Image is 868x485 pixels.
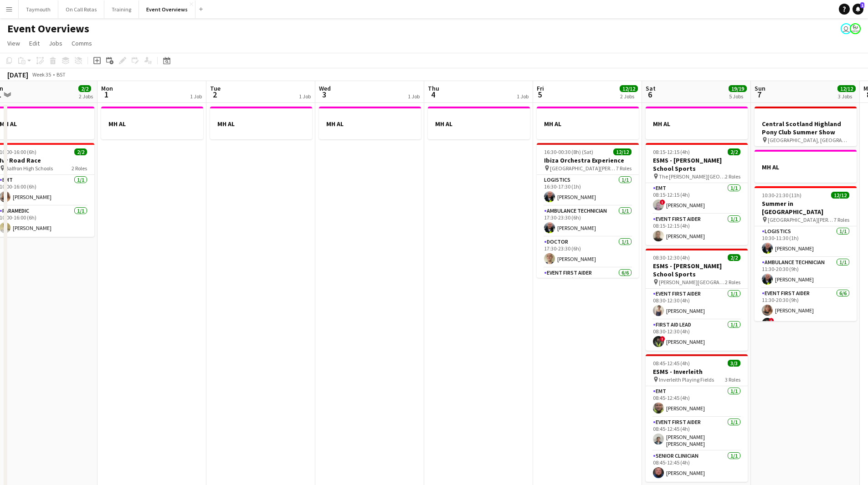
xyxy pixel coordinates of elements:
[646,354,748,482] div: 08:45-12:45 (4h)3/3ESMS - Inverleith Inverleith Playing Fields3 RolesEMT1/108:45-12:45 (4h)[PERSO...
[646,386,748,417] app-card-role: EMT1/108:45-12:45 (4h)[PERSON_NAME]
[660,199,665,205] span: !
[4,37,24,49] a: View
[72,39,92,47] span: Comms
[837,85,856,92] span: 12/12
[209,89,221,100] span: 2
[853,4,863,15] a: 1
[646,249,748,351] app-job-card: 08:30-12:30 (4h)2/2ESMS - [PERSON_NAME] School Sports [PERSON_NAME][GEOGRAPHIC_DATA]2 RolesEvent ...
[26,37,43,49] a: Edit
[646,107,748,139] app-job-card: MH AL
[646,143,748,245] app-job-card: 08:15-12:15 (4h)2/2ESMS - [PERSON_NAME] School Sports The [PERSON_NAME][GEOGRAPHIC_DATA]2 RolesEM...
[299,93,311,100] div: 1 Job
[769,318,774,323] span: !
[644,89,656,100] span: 6
[537,237,639,268] app-card-role: Doctor1/117:30-23:30 (6h)[PERSON_NAME]
[755,84,765,92] span: Sun
[104,0,139,18] button: Training
[210,84,221,92] span: Tue
[659,279,725,286] span: [PERSON_NAME][GEOGRAPHIC_DATA]
[755,120,857,136] h3: Central Scotland Highland Pony Club Summer Show
[7,39,20,47] span: View
[613,148,632,155] span: 12/12
[646,214,748,245] app-card-role: Event First Aider1/108:15-12:15 (4h)[PERSON_NAME]
[725,376,740,383] span: 3 Roles
[101,120,203,128] h3: MH AL
[725,279,740,286] span: 2 Roles
[19,0,58,18] button: Taymouth
[646,289,748,320] app-card-role: Event First Aider1/108:30-12:30 (4h)[PERSON_NAME]
[841,23,852,34] app-user-avatar: Operations Team
[646,156,748,173] h3: ESMS - [PERSON_NAME] School Sports
[768,137,849,143] span: [GEOGRAPHIC_DATA], [GEOGRAPHIC_DATA]
[74,148,87,155] span: 2/2
[190,93,202,100] div: 1 Job
[68,37,96,49] a: Comms
[537,107,639,139] app-job-card: MH AL
[659,376,714,383] span: Inverleith Playing Fields
[5,165,53,172] span: Balfron High Schools
[72,165,87,172] span: 2 Roles
[517,93,529,100] div: 1 Job
[755,150,857,183] app-job-card: MH AL
[537,175,639,206] app-card-role: Logistics1/116:30-17:30 (1h)[PERSON_NAME]
[319,107,421,139] app-job-card: MH AL
[838,93,855,100] div: 3 Jobs
[755,163,857,171] h3: MH AL
[620,93,637,100] div: 2 Jobs
[210,120,312,128] h3: MH AL
[537,84,544,92] span: Fri
[728,148,740,155] span: 2/2
[550,165,616,172] span: [GEOGRAPHIC_DATA][PERSON_NAME], [GEOGRAPHIC_DATA]
[318,89,331,100] span: 3
[537,120,639,128] h3: MH AL
[535,89,544,100] span: 5
[729,93,746,100] div: 5 Jobs
[755,288,857,385] app-card-role: Event First Aider6/611:30-20:30 (9h)[PERSON_NAME]![PERSON_NAME]
[728,254,740,261] span: 2/2
[755,199,857,216] h3: Summer in [GEOGRAPHIC_DATA]
[428,107,530,139] div: MH AL
[7,22,89,36] h1: Event Overviews
[29,39,40,47] span: Edit
[7,70,28,79] div: [DATE]
[79,93,93,100] div: 2 Jobs
[100,89,113,100] span: 1
[755,107,857,146] app-job-card: Central Scotland Highland Pony Club Summer Show [GEOGRAPHIC_DATA], [GEOGRAPHIC_DATA]
[659,173,725,180] span: The [PERSON_NAME][GEOGRAPHIC_DATA]
[729,85,747,92] span: 19/19
[653,254,690,261] span: 08:30-12:30 (4h)
[755,257,857,288] app-card-role: Ambulance Technician1/111:30-20:30 (9h)[PERSON_NAME]
[762,192,801,199] span: 10:30-21:30 (11h)
[101,107,203,139] app-job-card: MH AL
[755,226,857,257] app-card-role: Logistics1/110:30-11:30 (1h)[PERSON_NAME]
[49,39,62,47] span: Jobs
[544,148,593,155] span: 16:30-00:30 (8h) (Sat)
[831,192,849,199] span: 12/12
[653,360,690,367] span: 08:45-12:45 (4h)
[78,85,91,92] span: 2/2
[768,216,834,223] span: [GEOGRAPHIC_DATA][PERSON_NAME], [GEOGRAPHIC_DATA]
[646,183,748,214] app-card-role: EMT1/108:15-12:15 (4h)![PERSON_NAME]
[319,120,421,128] h3: MH AL
[319,84,331,92] span: Wed
[725,173,740,180] span: 2 Roles
[646,84,656,92] span: Sat
[58,0,104,18] button: On Call Rotas
[210,107,312,139] app-job-card: MH AL
[755,186,857,321] app-job-card: 10:30-21:30 (11h)12/12Summer in [GEOGRAPHIC_DATA] [GEOGRAPHIC_DATA][PERSON_NAME], [GEOGRAPHIC_DAT...
[428,84,439,92] span: Thu
[660,336,665,342] span: !
[616,165,632,172] span: 7 Roles
[537,156,639,164] h3: Ibiza Orchestra Experience
[646,417,748,451] app-card-role: Event First Aider1/108:45-12:45 (4h)[PERSON_NAME] [PERSON_NAME]
[620,85,638,92] span: 12/12
[653,148,690,155] span: 08:15-12:15 (4h)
